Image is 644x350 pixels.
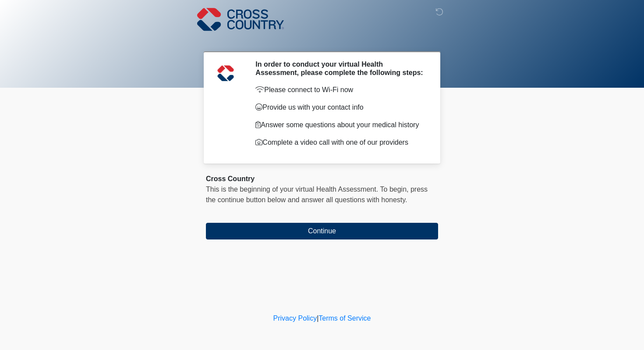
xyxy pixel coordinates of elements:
[273,314,317,322] a: Privacy Policy
[212,60,239,86] img: Agent Avatar
[255,85,425,95] p: Please connect to Wi-Fi now
[318,314,371,322] a: Terms of Service
[317,314,318,322] a: |
[206,186,428,204] span: press the continue button below and answer all questions with honesty.
[206,223,438,239] button: Continue
[206,174,438,184] div: Cross Country
[380,186,410,193] span: To begin,
[255,137,425,148] p: Complete a video call with one of our providers
[206,186,378,193] span: This is the beginning of your virtual Health Assessment.
[255,102,425,113] p: Provide us with your contact info
[197,7,284,32] img: Cross Country Logo
[199,32,445,48] h1: ‎ ‎ ‎
[255,120,425,130] p: Answer some questions about your medical history
[255,60,425,77] h2: In order to conduct your virtual Health Assessment, please complete the following steps:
